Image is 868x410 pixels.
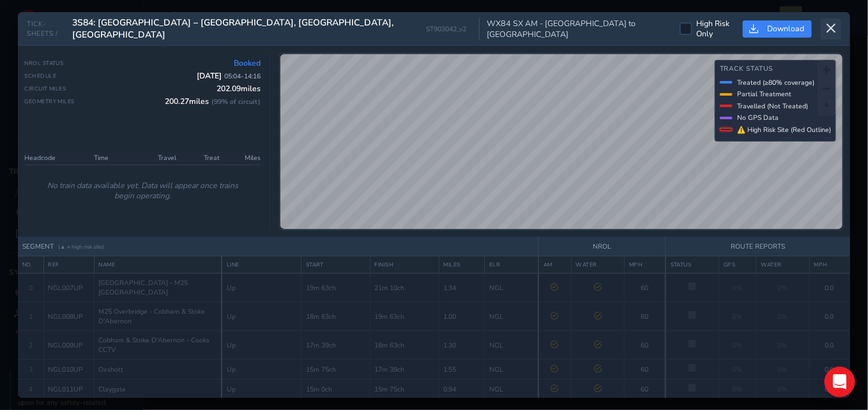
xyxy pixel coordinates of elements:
td: 17m 39ch [301,331,370,360]
td: No train data available yet. Data will appear once trains begin operating. [25,165,261,217]
th: MILES [439,256,485,274]
td: 18m 63ch [370,331,439,360]
td: 0.0 [809,331,849,360]
span: ⚠ High Risk Site (Red Outline) [737,125,831,135]
td: 0.0 [809,360,849,379]
td: 18m 63ch [301,302,370,331]
td: NGL [485,360,538,379]
th: MPH [625,256,666,274]
td: 1.34 [439,274,485,302]
th: AM [538,256,571,274]
span: Travelled (Not Treated) [737,101,808,111]
td: 60 [625,274,666,302]
td: 1.30 [439,331,485,360]
th: NROL [538,237,666,256]
span: Partial Treatment [737,89,791,99]
th: Treat [180,151,224,165]
th: WATER [571,256,625,274]
span: 200.27 miles [165,96,261,106]
td: 19m 63ch [301,274,370,302]
td: Up [222,331,301,360]
span: [GEOGRAPHIC_DATA] - M25 [GEOGRAPHIC_DATA] [99,278,217,297]
td: 1.55 [439,360,485,379]
canvas: Map [280,54,844,230]
td: 19m 63ch [370,302,439,331]
td: 21m 10ch [370,274,439,302]
th: WATER [756,256,809,274]
th: Miles [224,151,261,165]
h4: Track Status [720,65,831,73]
span: 202.09 miles [217,84,261,94]
span: M25 Overbridge - Cobham & Stoke D'Abernon [99,307,217,326]
span: 0% [777,340,788,350]
td: 0.0 [809,274,849,302]
span: 0% [733,312,743,321]
th: LINE [222,256,301,274]
th: MPH [809,256,849,274]
span: Treated (≥80% coverage) [737,78,814,87]
td: NGL [485,302,538,331]
td: Up [222,274,301,302]
th: FINISH [370,256,439,274]
td: 60 [625,302,666,331]
span: 0% [733,365,743,374]
th: GPS [719,256,756,274]
td: 60 [625,331,666,360]
th: ROUTE REPORTS [666,237,850,256]
th: STATUS [666,256,719,274]
td: Up [222,302,301,331]
th: ELR [485,256,538,274]
td: 60 [625,360,666,379]
td: NGL [485,331,538,360]
span: 0% [777,283,788,293]
td: Up [222,360,301,379]
span: 0% [733,340,743,350]
td: NGL [485,274,538,302]
th: START [301,256,370,274]
th: SEGMENT [18,237,538,256]
th: NAME [94,256,222,274]
td: 0.0 [809,302,849,331]
span: 05:04 - 14:16 [224,71,261,81]
span: ( 99 % of circuit) [211,97,261,106]
td: 15m 75ch [301,360,370,379]
span: 0% [777,312,788,321]
th: Travel [132,151,180,165]
span: 0% [733,283,743,293]
div: Open Intercom Messenger [825,367,855,397]
span: 0% [777,365,788,374]
span: [DATE] [197,71,261,81]
td: 1.00 [439,302,485,331]
td: 17m 39ch [370,360,439,379]
span: No GPS Data [737,113,779,122]
span: Cobham & Stoke D'Abernon - Cooks CCTV [99,335,217,355]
